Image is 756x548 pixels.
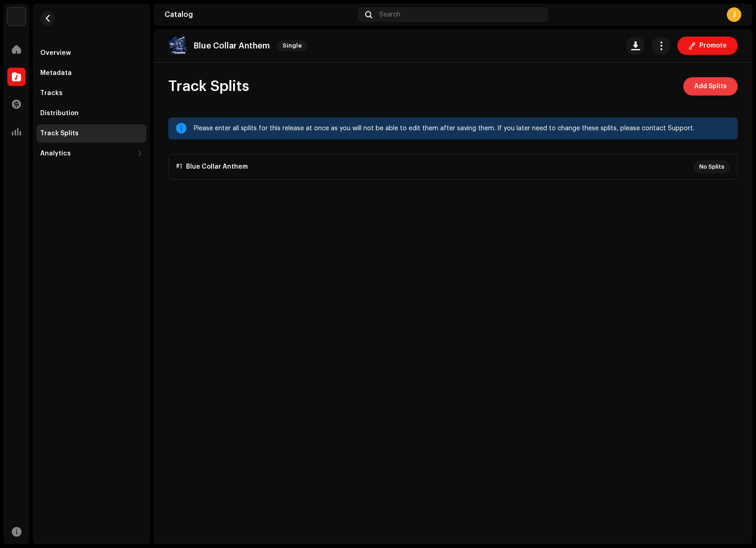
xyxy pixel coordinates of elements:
p: Blue Collar Anthem [194,41,270,51]
re-m-nav-item: Distribution [37,104,146,122]
re-m-nav-item: Overview [37,44,146,62]
img: acab2465-393a-471f-9647-fa4d43662784 [7,7,26,26]
div: Please enter all splits for this release at once as you will not be able to edit them after savin... [194,123,730,134]
re-m-nav-item: Metadata [37,64,146,82]
div: Tracks [40,90,63,97]
div: Metadata [40,69,72,77]
span: Search [379,11,400,18]
div: Track Splits [40,130,79,137]
div: Distribution [40,110,79,117]
button: Add Splits [683,77,738,96]
div: Analytics [40,150,71,157]
div: Catalog [165,11,354,18]
re-m-nav-dropdown: Analytics [37,144,146,163]
span: Add Splits [694,77,727,96]
re-m-nav-item: Track Splits [37,124,146,143]
div: J [727,7,741,22]
span: Single [277,40,307,51]
div: Overview [40,49,71,57]
button: Promote [677,37,738,55]
span: Promote [699,37,727,55]
span: Track Splits [168,77,249,96]
img: 1cd2ce55-5467-43b1-93e4-b5082d78fd0b [168,37,186,55]
re-m-nav-item: Tracks [37,84,146,102]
